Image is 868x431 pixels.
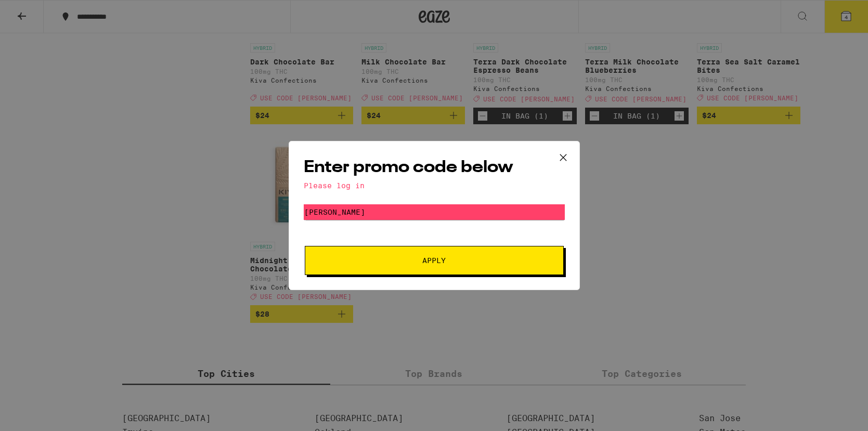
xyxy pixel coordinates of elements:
[304,204,565,220] input: Promo code
[304,156,565,179] h2: Enter promo code below
[422,257,446,264] span: Apply
[304,181,565,190] div: Please log in
[6,7,75,16] span: Hi. Need any help?
[305,246,564,275] button: Apply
